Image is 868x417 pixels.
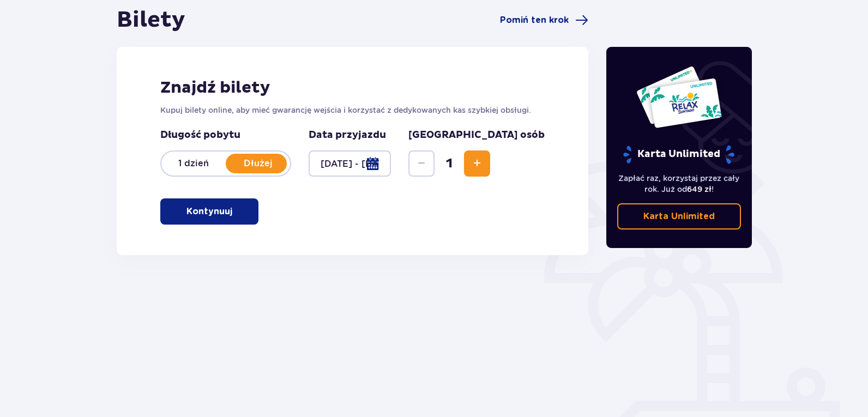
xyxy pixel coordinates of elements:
p: Karta Unlimited [643,210,715,222]
span: 649 zł [687,185,712,194]
a: Pomiń ten krok [500,14,588,27]
h2: Znajdź bilety [160,77,545,98]
a: Karta Unlimited [617,203,742,229]
p: Data przyjazdu [309,129,386,142]
button: Kontynuuj [160,198,258,225]
p: Kontynuuj [186,206,232,217]
p: [GEOGRAPHIC_DATA] osób [408,129,545,142]
button: Increase [464,150,490,177]
p: Długość pobytu [160,129,291,142]
p: 1 dzień [161,158,226,170]
h1: Bilety [117,7,185,34]
button: Decrease [408,150,435,177]
p: Dłużej [226,158,290,170]
p: Kupuj bilety online, aby mieć gwarancję wejścia i korzystać z dedykowanych kas szybkiej obsługi. [160,105,545,116]
span: 1 [437,155,462,172]
p: Karta Unlimited [622,145,736,164]
p: Zapłać raz, korzystaj przez cały rok. Już od ! [617,173,742,195]
span: Pomiń ten krok [500,14,569,26]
